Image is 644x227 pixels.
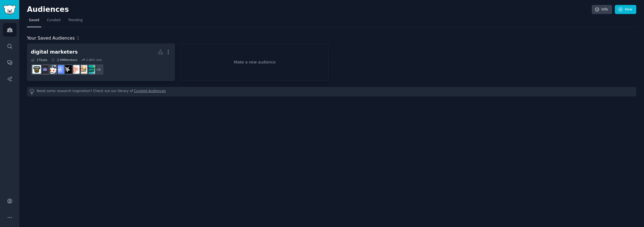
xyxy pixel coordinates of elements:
[27,5,592,14] h2: Audiences
[45,16,62,27] a: Curated
[27,43,175,81] a: digital marketers17Subs3.5MMembers2.06% /mo+9microsaassalestechniquesGrowthHackingSaaSMarketingSa...
[77,35,80,41] span: 1
[181,43,329,81] a: Make a new audience
[615,5,636,14] a: New
[63,65,72,74] img: SaaSMarketing
[86,65,95,74] img: microsaas
[592,5,612,14] a: Info
[92,64,104,75] div: + 9
[47,18,61,23] span: Curated
[40,65,49,74] img: EmailOutreach
[51,58,77,62] div: 3.5M Members
[134,89,166,95] a: Curated Audiences
[79,65,87,74] img: salestechniques
[31,49,78,56] div: digital marketers
[48,65,56,74] img: sales
[71,65,80,74] img: GrowthHacking
[29,18,39,23] span: Saved
[32,65,41,74] img: OutreachHPG
[66,16,84,27] a: Trending
[56,65,64,74] img: SaaSSales
[27,87,636,96] div: Need some research inspiration? Check out our library of
[31,58,47,62] div: 17 Sub s
[27,16,41,27] a: Saved
[3,5,16,15] img: GummySearch logo
[27,35,75,42] span: Your Saved Audiences
[68,18,83,23] span: Trending
[86,58,102,62] div: 2.06 % /mo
